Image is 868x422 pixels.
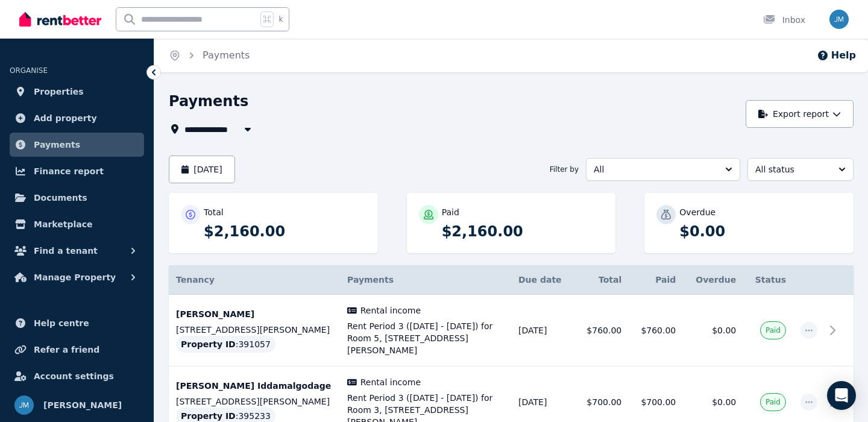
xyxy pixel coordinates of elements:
[743,265,793,295] th: Status
[34,369,114,383] span: Account settings
[360,376,421,388] span: Rental income
[181,410,236,422] span: Property ID
[169,92,248,111] h1: Payments
[442,206,459,218] p: Paid
[442,222,604,241] p: $2,160.00
[763,14,805,26] div: Inbox
[550,165,579,174] span: Filter by
[629,265,683,295] th: Paid
[10,338,144,362] a: Refer a friend
[43,398,122,412] span: [PERSON_NAME]
[14,395,34,415] img: Jason Ma
[10,186,144,210] a: Documents
[679,222,841,241] p: $0.00
[154,39,264,72] nav: Breadcrumb
[169,156,235,183] button: [DATE]
[766,397,781,407] span: Paid
[586,158,740,181] button: All
[766,326,781,335] span: Paid
[176,336,275,353] div: : 391057
[511,265,574,295] th: Due date
[683,265,743,295] th: Overdue
[10,311,144,335] a: Help centre
[34,111,97,125] span: Add property
[169,265,340,295] th: Tenancy
[755,163,829,175] span: All status
[176,395,333,408] p: [STREET_ADDRESS][PERSON_NAME]
[10,80,144,104] a: Properties
[712,326,736,335] span: $0.00
[10,364,144,388] a: Account settings
[34,316,89,330] span: Help centre
[829,10,849,29] img: Jason Ma
[712,397,736,407] span: $0.00
[203,49,250,61] a: Payments
[594,163,715,175] span: All
[746,100,854,128] button: Export report
[574,295,629,367] td: $760.00
[34,217,92,231] span: Marketplace
[10,159,144,183] a: Finance report
[34,342,99,357] span: Refer a friend
[278,14,283,24] span: k
[827,381,856,410] div: Open Intercom Messenger
[817,48,856,63] button: Help
[181,338,236,350] span: Property ID
[176,380,333,392] p: [PERSON_NAME] Iddamalgodage
[34,244,98,258] span: Find a tenant
[629,295,683,367] td: $760.00
[679,206,715,218] p: Overdue
[10,212,144,236] a: Marketplace
[360,304,421,316] span: Rental income
[10,133,144,157] a: Payments
[204,222,366,241] p: $2,160.00
[34,270,116,285] span: Manage Property
[34,191,87,205] span: Documents
[10,239,144,263] button: Find a tenant
[747,158,854,181] button: All status
[34,84,84,99] span: Properties
[204,206,224,218] p: Total
[10,265,144,289] button: Manage Property
[347,275,394,285] span: Payments
[34,137,80,152] span: Payments
[511,295,574,367] td: [DATE]
[176,324,333,336] p: [STREET_ADDRESS][PERSON_NAME]
[10,66,48,75] span: ORGANISE
[19,10,101,28] img: RentBetter
[347,320,504,356] span: Rent Period 3 ([DATE] - [DATE]) for Room 5, [STREET_ADDRESS][PERSON_NAME]
[574,265,629,295] th: Total
[10,106,144,130] a: Add property
[176,308,333,320] p: [PERSON_NAME]
[34,164,104,178] span: Finance report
